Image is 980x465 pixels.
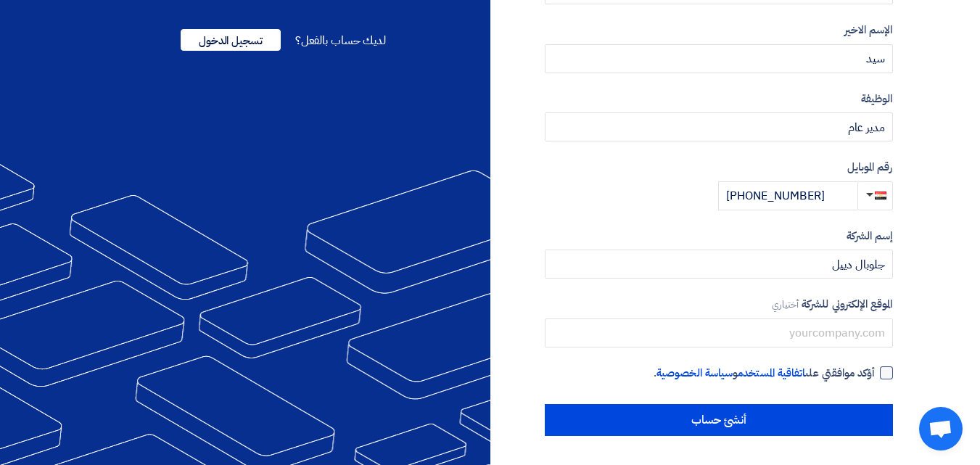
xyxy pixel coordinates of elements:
input: أدخل الإسم الاخير ... [545,44,893,73]
label: إسم الشركة [545,228,893,244]
input: أدخل رقم الموبايل ... [718,181,857,210]
input: أدخل إسم الشركة ... [545,250,893,279]
span: لديك حساب بالفعل؟ [295,32,386,49]
a: اتفاقية المستخدم [738,365,805,381]
label: الموقع الإلكتروني للشركة [545,296,893,313]
a: تسجيل الدخول [181,32,281,49]
a: Open chat [919,407,963,450]
a: سياسة الخصوصية [656,365,733,381]
span: تسجيل الدخول [181,29,281,51]
input: أنشئ حساب [545,404,893,436]
input: yourcompany.com [545,318,893,347]
input: أدخل الوظيفة ... [545,112,893,141]
span: أختياري [772,297,799,311]
label: الإسم الاخير [545,22,893,38]
span: أؤكد موافقتي على و . [654,365,875,382]
label: رقم الموبايل [545,159,893,176]
label: الوظيفة [545,91,893,107]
